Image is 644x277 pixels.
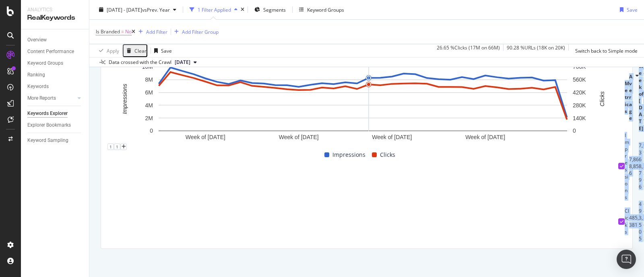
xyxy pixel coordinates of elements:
a: More Reports [27,94,75,103]
svg: A chart. [107,63,618,143]
div: 7,368,796 [639,142,644,190]
button: Clear [123,44,147,57]
a: Overview [27,36,83,44]
div: Data crossed with the Crawl [109,59,171,66]
button: [DATE] [171,57,200,67]
span: Impressions [332,150,365,160]
div: More Reports [27,94,56,103]
text: 4M [145,102,153,109]
div: Keyword Sampling [27,136,68,145]
text: 0 [573,128,576,134]
div: 7,868,856 [629,156,639,176]
div: Week of [DATE] [639,63,644,131]
div: Add Filter Group [182,28,219,35]
a: Keyword Sampling [27,136,83,145]
button: Save [151,44,172,57]
text: Clicks [599,92,605,107]
text: 8M [145,76,153,83]
div: Keywords [27,82,49,91]
div: Clear [134,47,147,54]
text: 10M [142,64,153,70]
text: Week of [DATE] [279,134,319,140]
div: Apply [107,47,119,54]
a: Ranking [27,71,83,79]
text: Impressions [122,84,128,114]
div: Keyword Groups [307,6,344,13]
div: Ranking [27,71,45,79]
div: 26.65 % Clicks ( 17M on 66M ) [437,44,500,57]
div: Analytics [27,6,83,13]
span: = [121,28,124,35]
text: Week of [DATE] [372,134,412,140]
button: Switch back to Simple mode [572,44,638,57]
div: times [241,7,244,12]
text: Week of [DATE] [186,134,225,140]
span: 2025 Sep. 2nd [175,59,190,66]
div: 1 Filter Applied [198,6,231,13]
text: 0 [150,128,153,134]
text: 700K [573,64,586,70]
div: plus [120,144,127,150]
td: Clicks [625,201,629,242]
div: 90.28 % URLs ( 18K on 20K ) [507,44,565,57]
a: Explorer Bookmarks [27,121,83,129]
button: Add Filter Group [171,27,219,37]
button: 1 Filter Applied [186,3,241,16]
span: Is Branded [96,28,120,35]
a: Keywords [27,82,83,91]
div: Save [627,6,638,13]
div: Explorer Bookmarks [27,121,71,129]
button: Save [617,3,638,16]
span: No [125,26,132,37]
div: Save [161,47,172,54]
a: Keywords Explorer [27,109,83,118]
div: Metrics [625,80,629,115]
text: 420K [573,89,586,96]
div: 1 [107,144,114,150]
div: Open Intercom Messenger [617,250,636,269]
span: vs Prev. Year [142,6,170,13]
div: Keyword Groups [27,59,63,68]
span: Segments [263,6,286,13]
div: Switch back to Simple mode [575,47,638,54]
button: Add Filter [135,27,167,37]
a: Content Performance [27,47,83,56]
text: 560K [573,76,586,83]
button: Keyword Groups [296,3,347,16]
text: 6M [145,89,153,96]
div: 1 [114,144,120,150]
a: Keyword Groups [27,59,83,68]
div: 493,505 [639,201,644,242]
text: Week of [DATE] [465,134,505,140]
button: [DATE] - [DATE]vsPrev. Year [96,3,180,16]
div: 485,381 [629,214,639,228]
text: 2M [145,115,153,121]
td: Impressions [625,132,629,201]
button: Apply [96,44,119,57]
div: Overview [27,36,47,44]
div: Add Filter [146,28,167,35]
span: Clicks [380,150,395,160]
button: Segments [251,3,289,16]
div: Average [629,73,632,121]
span: [DATE] - [DATE] [107,6,142,13]
div: Keywords Explorer [27,109,68,118]
text: 140K [573,115,586,121]
text: 280K [573,102,586,109]
div: Content Performance [27,47,74,56]
div: RealKeywords [27,13,83,23]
